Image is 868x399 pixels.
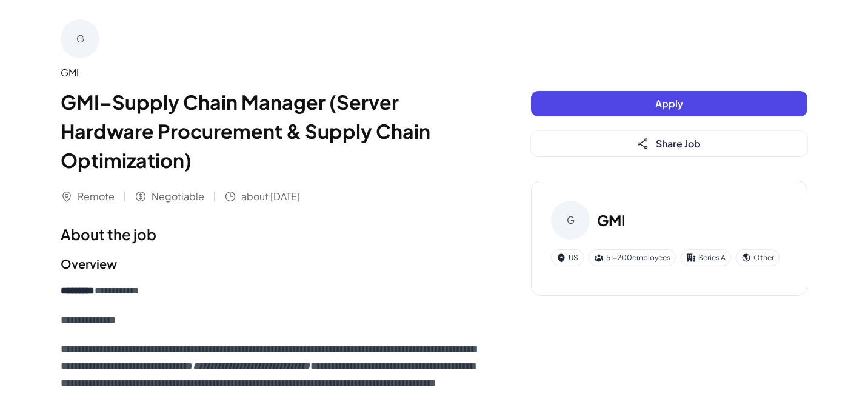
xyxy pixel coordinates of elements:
div: US [551,249,584,266]
span: Remote [78,189,115,204]
div: Other [736,249,780,266]
h3: GMI [597,209,626,231]
div: Series A [681,249,731,266]
span: Apply [655,97,683,110]
h1: About the job [61,223,482,245]
div: 51-200 employees [589,249,676,266]
span: about [DATE] [241,189,300,204]
div: GMI [61,65,482,80]
div: G [61,19,99,58]
h2: Overview [61,255,482,273]
h1: GMI–Supply Chain Manager (Server Hardware Procurement & Supply Chain Optimization) [61,87,482,175]
button: Share Job [531,131,807,156]
button: Apply [531,91,807,116]
div: G [551,201,590,240]
span: Negotiable [152,189,204,204]
span: Share Job [656,137,701,150]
